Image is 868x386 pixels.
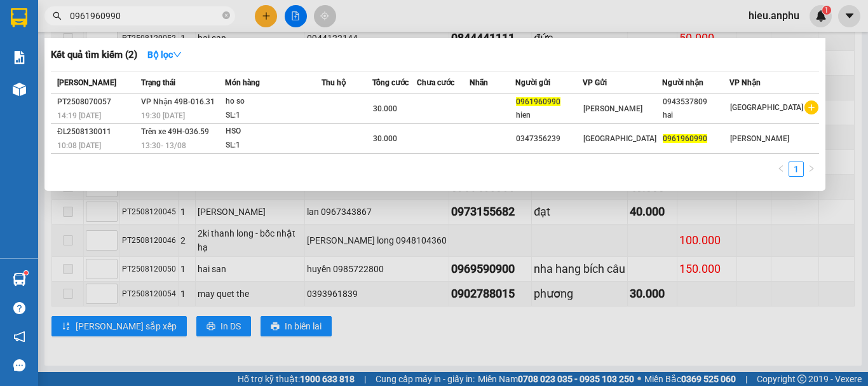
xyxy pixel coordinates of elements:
span: right [808,165,815,172]
div: ĐL2508130011 [57,125,137,139]
span: left [777,165,785,172]
span: Thu hộ [322,78,346,87]
span: CHƯA CƯỚC : [119,83,193,97]
span: 30.000 [373,134,397,143]
div: 0347356239 [516,132,582,146]
sup: 1 [24,271,28,275]
span: Người nhận [662,78,703,87]
div: nở [121,39,250,55]
span: 14:19 [DATE] [57,111,101,120]
span: 10:08 [DATE] [57,141,101,150]
span: plus-circle [804,100,818,114]
span: Trạng thái [141,78,175,87]
span: Nhận: [121,11,152,24]
div: hai [663,109,729,122]
div: 50.000 [119,80,252,98]
span: Món hàng [225,78,260,87]
span: down [173,50,182,59]
img: warehouse-icon [13,83,26,96]
span: 13:30 - 13/08 [141,141,186,150]
span: notification [13,331,25,343]
li: 1 [789,162,804,177]
div: hs Công [11,39,112,55]
div: ho so [226,95,321,109]
span: Nhãn [470,78,488,87]
span: [GEOGRAPHIC_DATA] [730,103,803,112]
span: message [13,359,25,371]
li: Previous Page [773,162,789,177]
span: search [53,11,62,20]
span: [PERSON_NAME] [583,104,642,113]
span: [PERSON_NAME] [57,78,116,87]
img: logo-vxr [11,8,27,27]
span: VP Nhận 49B-016.31 [141,97,215,106]
button: Bộ lọcdown [137,45,192,65]
span: VP Nhận [729,78,761,87]
div: HSO [226,125,321,139]
h3: Kết quả tìm kiếm ( 2 ) [51,48,137,62]
div: hien [516,109,582,122]
span: Trên xe 49H-036.59 [141,127,209,136]
button: left [773,162,789,177]
div: 0978501943 [121,55,250,72]
span: 0961960990 [516,97,560,106]
div: SL: 1 [226,139,321,153]
div: 0943537809 [663,95,729,109]
span: VP Gửi [583,78,607,87]
span: 30.000 [373,104,397,113]
div: PT2508070057 [57,95,137,109]
span: close-circle [222,11,230,19]
img: warehouse-icon [13,273,26,286]
a: 1 [789,162,803,176]
input: Tìm tên, số ĐT hoặc mã đơn [70,9,220,23]
span: Gửi: [11,11,31,24]
span: Tổng cước [372,78,409,87]
div: [PERSON_NAME] [11,11,112,39]
span: [PERSON_NAME] [730,134,789,143]
span: Người gửi [515,78,550,87]
button: right [804,162,819,177]
li: Next Page [804,162,819,177]
span: question-circle [13,302,25,314]
span: [GEOGRAPHIC_DATA] [583,134,656,143]
div: [GEOGRAPHIC_DATA] [121,11,250,39]
img: solution-icon [13,51,26,64]
span: close-circle [222,10,230,22]
span: 19:30 [DATE] [141,111,185,120]
div: SL: 1 [226,109,321,123]
strong: Bộ lọc [147,50,182,60]
span: 0961960990 [663,134,707,143]
span: Chưa cước [417,78,454,87]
